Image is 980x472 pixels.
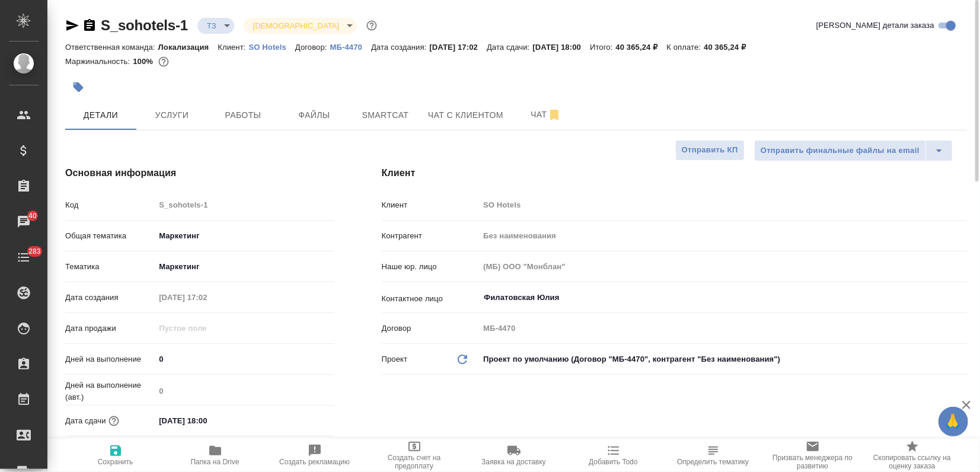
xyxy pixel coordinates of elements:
input: Пустое поле [479,320,967,337]
p: Наше юр. лицо [382,261,480,273]
span: 283 [21,245,48,257]
button: Сохранить [66,439,165,472]
a: 283 [3,243,44,272]
input: Пустое поле [479,227,967,244]
span: Создать счет на предоплату [372,454,457,470]
p: [DATE] 17:02 [429,43,487,52]
div: split button [754,140,953,161]
p: Дата создания [65,292,155,304]
p: 100% [133,57,156,66]
span: Чат с клиентом [428,108,503,123]
p: Дата продажи [65,323,155,334]
button: 🙏 [938,407,968,436]
span: Услуги [143,108,200,123]
p: Контрагент [382,230,480,242]
button: Добавить тэг [65,74,91,100]
a: S_sohotels-1 [101,17,188,33]
p: К оплате: [667,43,704,52]
input: Пустое поле [155,382,334,400]
button: 0.00 RUB; [156,54,171,69]
p: Ответственная команда: [65,43,158,52]
span: Папка на Drive [191,458,240,466]
input: Пустое поле [479,258,967,275]
button: Если добавить услуги и заполнить их объемом, то дата рассчитается автоматически [106,413,122,429]
button: Создать рекламацию [265,439,365,472]
p: Код [65,199,155,211]
span: Определить тематику [677,458,749,466]
p: Договор: [295,43,330,52]
span: Отправить КП [682,143,738,157]
button: Скопировать ссылку [82,18,97,33]
div: Маркетинг [155,257,334,277]
button: Добавить Todo [564,439,663,472]
h4: Основная информация [65,166,334,180]
span: Призвать менеджера по развитию [770,454,855,470]
input: Пустое поле [479,196,967,213]
p: 40 365,24 ₽ [704,43,755,52]
button: Отправить финальные файлы на email [754,140,926,161]
span: Smartcat [357,108,414,123]
span: Заявка на доставку [481,458,545,466]
p: Контактное лицо [382,293,480,305]
span: Чат [518,107,574,122]
button: Создать счет на предоплату [365,439,464,472]
p: Тематика [65,261,155,273]
p: Дата сдачи [65,415,106,427]
p: Клиент [382,199,480,211]
input: ✎ Введи что-нибудь [155,350,334,368]
button: Open [960,296,963,299]
button: ТЗ [203,21,220,31]
a: 40 [3,207,44,237]
button: Папка на Drive [165,439,265,472]
p: Дней на выполнение (авт.) [65,379,155,403]
span: Детали [72,108,129,123]
div: ТЗ [197,18,234,34]
p: Локализация [158,43,218,52]
h4: Клиент [382,166,967,180]
p: Клиент: [218,43,248,52]
span: [PERSON_NAME] детали заказа [816,20,934,31]
span: Отправить финальные файлы на email [761,144,920,158]
button: Заявка на доставку [464,439,564,472]
p: Проект [382,353,408,365]
p: Договор [382,323,480,334]
a: SO Hotels [249,42,295,52]
span: Скопировать ссылку на оценку заказа [870,454,955,470]
button: Отправить КП [675,140,745,161]
div: Проект по умолчанию (Договор "МБ-4470", контрагент "Без наименования") [479,349,967,369]
p: Итого: [590,43,615,52]
svg: Отписаться [547,108,561,122]
div: Маркетинг [155,226,334,246]
span: 🙏 [943,409,963,434]
p: Общая тематика [65,230,155,242]
span: Создать рекламацию [279,458,350,466]
p: 40 365,24 ₽ [616,43,667,52]
input: Пустое поле [155,196,334,213]
p: МБ-4470 [330,43,371,52]
input: ✎ Введи что-нибудь [155,412,258,429]
div: ТЗ [244,18,357,34]
button: Определить тематику [663,439,763,472]
input: Пустое поле [155,289,258,306]
button: Скопировать ссылку на оценку заказа [863,439,962,472]
p: Дней на выполнение [65,353,155,365]
span: 40 [21,210,44,222]
p: Маржинальность: [65,57,133,66]
span: Сохранить [98,458,133,466]
p: [DATE] 18:00 [533,43,590,52]
p: Дата создания: [371,43,429,52]
p: SO Hotels [249,43,295,52]
p: Дата сдачи: [487,43,532,52]
button: [DEMOGRAPHIC_DATA] [250,21,343,31]
input: Пустое поле [155,320,258,337]
span: Файлы [286,108,343,123]
span: Работы [215,108,272,123]
a: МБ-4470 [330,42,371,52]
button: Скопировать ссылку для ЯМессенджера [65,18,79,33]
span: Добавить Todo [589,458,637,466]
button: Призвать менеджера по развитию [763,439,863,472]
